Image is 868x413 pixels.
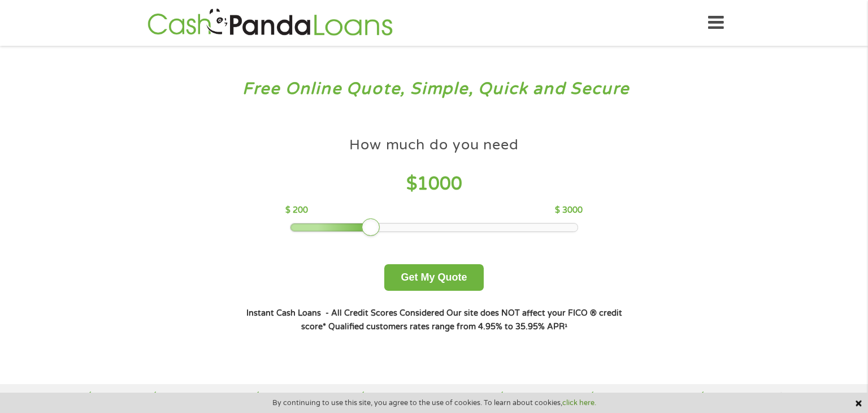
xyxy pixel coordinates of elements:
[417,173,462,195] span: 1000
[710,391,787,403] p: Open & Funds 24/7
[144,7,396,39] img: GetLoanNow Logo
[555,204,583,217] p: $ 3000
[301,308,622,332] strong: Our site does NOT affect your FICO ® credit score*
[97,391,128,403] p: No fees
[509,391,565,403] p: No paperwork
[265,391,336,403] p: Privacy Protected
[33,79,836,100] h3: Free Online Quote, Simple, Quick and Secure
[328,322,567,332] strong: Qualified customers rates range from 4.95% to 35.95% APR¹
[599,391,675,403] p: SSL Secure U.S site
[272,399,596,407] span: By continuing to use this site, you agree to the use of cookies. To learn about cookies,
[562,398,596,407] a: click here.
[285,204,308,217] p: $ 200
[384,264,483,291] button: Get My Quote
[246,308,444,318] strong: Instant Cash Loans - All Credit Scores Considered
[162,391,231,403] p: Quick and Simple
[370,391,475,403] p: Free, No Obligation Quote
[285,173,582,196] h4: $
[349,136,519,154] h4: How much do you need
